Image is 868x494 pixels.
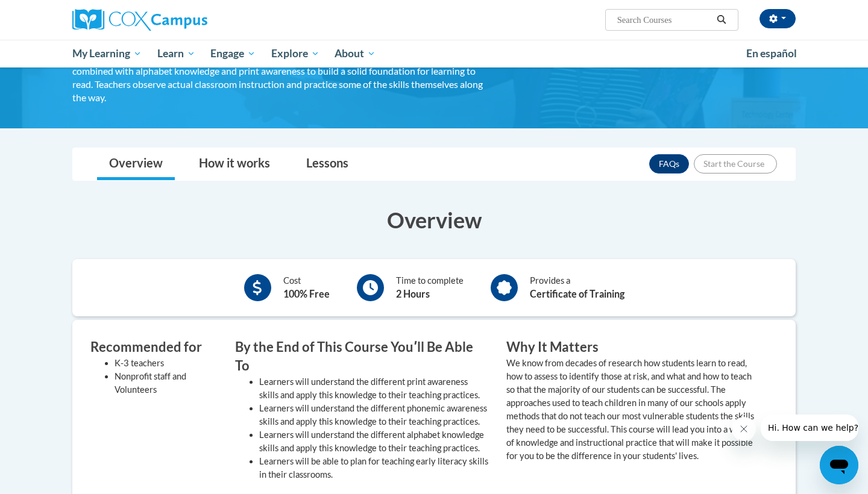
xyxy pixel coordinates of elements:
[72,205,796,235] h3: Overview
[712,13,731,27] button: Search
[732,417,756,441] iframe: Close message
[746,47,797,60] span: En español
[187,148,282,180] a: How it works
[396,274,464,301] div: Time to complete
[97,148,175,180] a: Overview
[259,455,488,481] li: Learners will be able to plan for teaching early literacy skills in their classrooms.
[90,338,217,357] h3: Recommended for
[72,46,142,61] span: My Learning
[64,40,149,67] a: My Learning
[294,148,360,180] a: Lessons
[72,9,207,31] img: Cox Campus
[761,414,858,441] iframe: Message from company
[259,402,488,428] li: Learners will understand the different phonemic awareness skills and apply this knowledge to thei...
[530,288,624,299] b: Certificate of Training
[396,288,430,299] b: 2 Hours
[694,154,777,174] button: Enroll
[506,357,759,463] p: We know from decades of research how students learn to read, how to assess to identify those at r...
[271,46,319,61] span: Explore
[263,40,327,67] a: Explore
[72,38,488,104] div: Developed with expert contributor, [PERSON_NAME], Reading Teacher's Top Ten Tools. Through this c...
[649,154,689,174] a: FAQs
[530,274,624,301] div: Provides a
[506,338,759,357] h3: Why It Matters
[210,46,256,61] span: Engage
[259,428,488,455] li: Learners will understand the different alphabet knowledge skills and apply this knowledge to thei...
[157,46,195,61] span: Learn
[259,375,488,402] li: Learners will understand the different print awareness skills and apply this knowledge to their t...
[616,13,712,27] input: Search Courses
[235,338,488,375] h3: By the End of This Course Youʹll Be Able To
[738,41,805,66] a: En español
[283,274,330,301] div: Cost
[283,288,330,299] b: 100% Free
[115,370,217,396] li: Nonprofit staff and Volunteers
[54,40,814,67] div: Main menu
[149,40,203,67] a: Learn
[203,40,263,67] a: Engage
[335,46,376,61] span: About
[327,40,384,67] a: About
[115,357,217,370] li: K-3 teachers
[759,9,796,28] button: Account Settings
[72,9,301,31] a: Cox Campus
[820,446,858,484] iframe: Button to launch messaging window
